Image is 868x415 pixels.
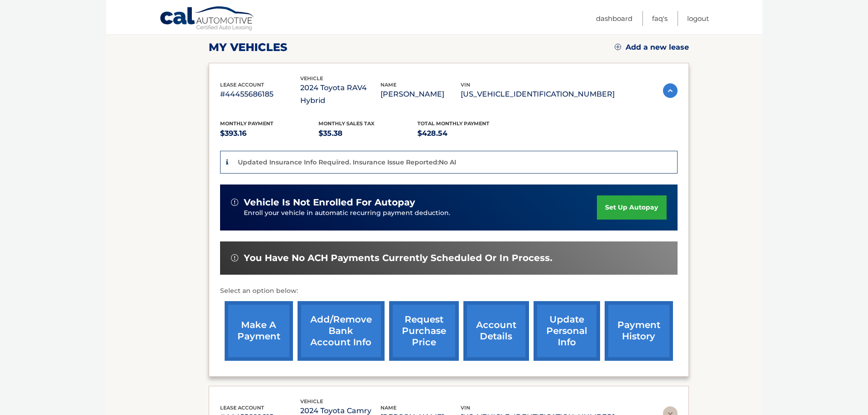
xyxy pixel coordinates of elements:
[220,120,273,127] span: Monthly Payment
[417,127,516,140] p: $428.54
[244,197,415,208] span: vehicle is not enrolled for autopay
[300,75,323,82] span: vehicle
[663,83,678,98] img: accordion-active.svg
[597,195,666,220] a: set up autopay
[244,252,552,264] span: You have no ACH payments currently scheduled or in process.
[220,88,300,101] p: #44455686185
[300,398,323,405] span: vehicle
[687,11,709,26] a: Logout
[605,301,673,361] a: payment history
[159,6,255,32] a: Cal Automotive
[318,127,417,140] p: $35.38
[238,158,456,166] p: Updated Insurance Info Required. Insurance Issue Reported:No AI
[298,301,385,361] a: Add/Remove bank account info
[417,120,489,127] span: Total Monthly Payment
[220,82,264,88] span: lease account
[534,301,600,361] a: update personal info
[209,41,288,54] h2: my vehicles
[231,199,238,206] img: alert-white.svg
[220,127,319,140] p: $393.16
[231,254,238,261] img: alert-white.svg
[225,301,293,361] a: make a payment
[463,301,529,361] a: account details
[300,82,380,107] p: 2024 Toyota RAV4 Hybrid
[244,208,597,218] p: Enroll your vehicle in automatic recurring payment deduction.
[461,405,470,411] span: vin
[380,88,461,101] p: [PERSON_NAME]
[220,286,678,297] p: Select an option below:
[461,88,615,101] p: [US_VEHICLE_IDENTIFICATION_NUMBER]
[318,120,375,127] span: Monthly sales Tax
[615,44,621,50] img: add.svg
[389,301,459,361] a: request purchase price
[615,43,689,52] a: Add a new lease
[380,82,396,88] span: name
[652,11,668,26] a: FAQ's
[596,11,632,26] a: Dashboard
[220,405,264,411] span: lease account
[380,405,396,411] span: name
[461,82,470,88] span: vin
